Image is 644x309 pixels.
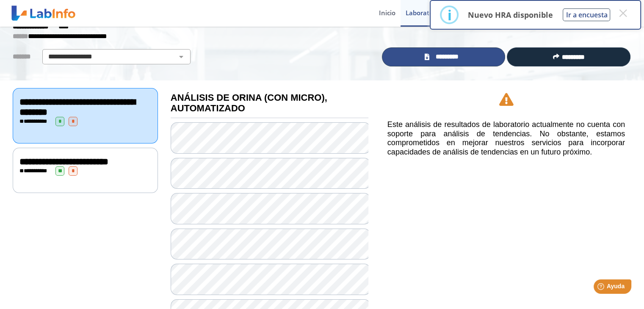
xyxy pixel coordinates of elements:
[387,120,625,156] font: Este análisis de resultados de laboratorio actualmente no cuenta con soporte para análisis de ten...
[447,6,451,24] font: i
[406,8,444,17] font: Laboratorios
[563,8,610,21] button: Ir a encuesta
[467,10,553,20] font: Nuevo HRA disponible
[566,10,607,19] font: Ir a encuesta
[379,8,395,17] font: Inicio
[569,276,635,300] iframe: Lanzador de widgets de ayuda
[171,92,327,113] font: ANÁLISIS DE ORINA (CON MICRO), AUTOMATIZADO
[615,6,630,21] button: Cerrar este diálogo
[618,3,628,24] font: ×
